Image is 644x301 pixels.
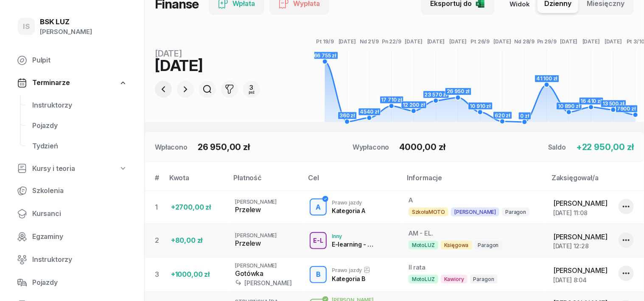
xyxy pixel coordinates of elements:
[310,199,327,216] button: A
[605,38,622,45] tspan: [DATE]
[312,200,324,215] div: A
[235,279,296,287] div: [PERSON_NAME]
[451,207,499,216] span: [PERSON_NAME]
[25,95,134,116] a: Instruktorzy
[32,55,127,66] span: Pulpit
[409,275,438,284] span: MotoLUZ
[10,73,134,93] a: Terminarze
[249,85,255,91] div: 3
[155,142,188,152] div: Wpłacono
[409,207,448,216] span: SzkołaMOTO
[25,136,134,156] a: Tydzień
[332,207,365,214] div: Kategoria A
[449,38,467,45] tspan: [DATE]
[10,227,134,247] a: Egzaminy
[553,233,608,241] span: [PERSON_NAME]
[171,269,221,280] div: +1000,00 zł
[494,38,511,45] tspan: [DATE]
[553,209,588,216] span: [DATE] 11:08
[546,172,644,190] th: Zaksięgował/a
[310,235,327,246] div: E-L
[332,275,370,282] div: Kategoria B
[32,185,127,196] span: Szkolenia
[405,38,423,45] tspan: [DATE]
[145,172,164,190] th: #
[316,38,334,45] tspan: Pt 19/9
[360,38,379,45] tspan: Nd 21/9
[32,231,127,242] span: Egzaminy
[32,141,127,152] span: Tydzień
[471,38,490,45] tspan: Pt 26/9
[235,268,296,279] div: Gotówka
[40,18,92,26] div: BSK LUZ
[553,276,587,284] span: [DATE] 8:04
[310,232,327,249] button: E-L
[155,235,164,246] div: 2
[553,242,589,250] span: [DATE] 12:28
[32,254,127,265] span: Instruktorzy
[553,199,608,207] span: [PERSON_NAME]
[40,26,92,37] div: [PERSON_NAME]
[582,38,600,45] tspan: [DATE]
[155,269,164,280] div: 3
[25,116,134,136] a: Pojazdy
[10,159,134,179] a: Kursy i teoria
[409,263,540,272] div: II rata
[353,142,389,152] div: Wypłacono
[537,38,557,45] tspan: Pn 29/9
[402,172,546,190] th: Informacje
[332,241,376,248] div: E-learning - 90 dni
[235,232,277,239] span: [PERSON_NAME]
[249,91,255,94] div: paź
[576,142,582,152] span: +
[313,267,324,282] div: B
[235,204,296,216] div: Przelew
[470,275,498,284] span: Paragon
[441,241,472,250] span: Księgowa
[332,200,365,205] div: Prawo jazdy
[560,38,578,45] tspan: [DATE]
[382,38,401,45] tspan: Pn 22/9
[32,100,127,111] span: Instruktorzy
[409,229,540,238] div: AM - EL.
[310,266,327,283] button: B
[155,49,260,58] div: [DATE]
[553,266,608,275] span: [PERSON_NAME]
[10,250,134,270] a: Instruktorzy
[303,172,402,190] th: Cel
[10,273,134,293] a: Pojazdy
[164,172,228,190] th: Kwota
[155,202,164,213] div: 1
[235,199,277,205] span: [PERSON_NAME]
[332,233,376,239] div: Inny
[32,208,127,219] span: Kursanci
[243,81,260,98] button: 3paź
[235,262,277,269] span: [PERSON_NAME]
[548,142,566,152] div: Saldo
[32,277,127,288] span: Pojazdy
[441,275,468,284] span: Kawiory
[32,120,127,131] span: Pojazdy
[235,238,296,249] div: Przelew
[10,50,134,71] a: Pulpit
[10,204,134,224] a: Kursanci
[409,241,438,250] span: MotoLUZ
[228,172,303,190] th: Płatność
[32,77,70,88] span: Terminarze
[23,23,30,30] span: IS
[10,181,134,201] a: Szkolenia
[332,267,370,273] div: Prawo jazdy
[155,58,260,73] div: [DATE]
[515,38,535,45] tspan: Nd 28/9
[409,196,540,204] div: A
[475,241,502,250] span: Paragon
[339,38,356,45] tspan: [DATE]
[502,207,529,216] span: Paragon
[427,38,445,45] tspan: [DATE]
[171,202,221,213] div: +2700,00 zł
[32,163,75,174] span: Kursy i teoria
[171,235,221,246] div: +80,00 zł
